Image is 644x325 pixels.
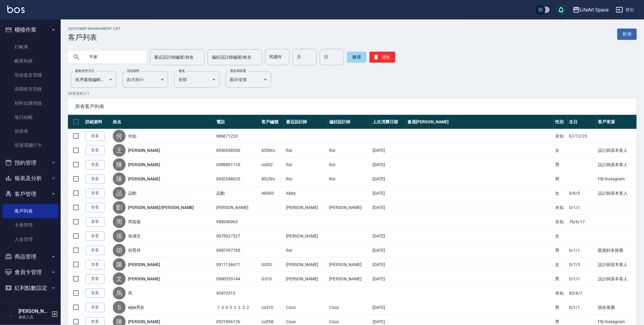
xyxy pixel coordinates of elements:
[285,115,328,129] th: 最近設計師
[554,143,568,158] td: 女
[597,258,637,272] td: 設計師原本客人
[85,246,105,255] a: 查看
[371,300,406,315] td: [DATE]
[113,144,126,157] div: 王
[215,258,260,272] td: 0911136677
[2,232,58,246] a: 入金管理
[127,69,140,73] label: 呈現順序
[128,219,141,225] a: 周筱薇
[128,319,160,325] a: [PERSON_NAME]
[554,200,568,215] td: 未知
[597,143,637,158] td: 設計師原本客人
[68,33,120,42] h3: 客戶列表
[2,186,58,202] button: 客戶管理
[85,231,105,241] a: 查看
[85,146,105,155] a: 查看
[328,272,371,286] td: [PERSON_NAME]
[554,243,568,258] td: 男
[597,186,637,200] td: 設計師原本客人
[568,200,597,215] td: 0/1/1
[128,147,160,153] a: [PERSON_NAME]
[554,129,568,143] td: 未知
[2,110,58,124] a: 每日結帳
[328,143,371,158] td: Roi
[113,187,126,200] div: 品
[215,229,260,243] td: 0975927327
[260,172,285,186] td: 8025ro
[128,204,194,210] a: [PERSON_NAME]/[PERSON_NAME]
[2,40,58,54] a: 打帳單
[371,272,406,286] td: [DATE]
[597,243,637,258] td: 親朋好友推薦
[113,158,126,171] div: 陳
[260,186,285,200] td: Ab003
[260,272,285,286] td: G310
[328,158,371,172] td: Roi
[2,138,58,152] a: 現場電腦打卡
[85,132,105,141] a: 查看
[328,115,371,129] th: 偏好設計師
[568,286,597,300] td: 82/6/1
[215,143,260,158] td: 0936938550
[113,272,126,285] div: 文
[128,304,145,310] a: sijie男友
[2,82,58,96] a: 高階收支登錄
[215,129,260,143] td: 986671223
[85,303,105,312] a: 查看
[554,300,568,315] td: 男
[113,230,126,242] div: 張
[2,68,58,82] a: 現金收支登錄
[7,5,25,13] img: Logo
[113,287,126,299] div: 馬
[111,115,215,129] th: 姓名
[230,69,246,73] label: 黑名單篩選
[260,143,285,158] td: 8550ro
[19,308,49,314] h5: [PERSON_NAME]
[260,158,285,172] td: ro002
[215,286,260,300] td: 90473313
[215,172,260,186] td: 0952548025
[128,276,160,282] a: [PERSON_NAME]
[371,143,406,158] td: [DATE]
[2,124,58,138] a: 排班表
[85,260,105,269] a: 查看
[85,203,105,212] a: 查看
[568,215,597,229] td: 76/6/17
[2,96,58,110] a: 材料自購登錄
[68,91,637,96] p: 50 筆資料, 1 / 1
[554,272,568,286] td: 男
[75,104,629,110] span: 所有客戶列表
[2,155,58,171] button: 預約管理
[554,172,568,186] td: 男
[68,27,120,31] h2: Customer Management List
[84,115,111,129] th: 詳細資料
[554,115,568,129] th: 性別
[597,172,637,186] td: FB/Instagram
[285,300,328,315] td: Coco
[328,200,371,215] td: [PERSON_NAME]
[285,186,328,200] td: Abby
[285,272,328,286] td: [PERSON_NAME]
[568,243,597,258] td: 0/1/1
[19,314,49,320] p: 服務人員
[617,29,637,40] a: 新增
[554,229,568,243] td: 女
[128,247,141,253] a: 胡育祥
[128,262,160,268] a: [PERSON_NAME]
[128,233,141,239] a: 張瀞文
[285,158,328,172] td: Roi
[371,229,406,243] td: [DATE]
[568,129,597,143] td: 67/12/23
[568,272,597,286] td: 0/1/1
[2,249,58,265] button: 商品管理
[285,229,328,243] td: [PERSON_NAME]
[215,115,260,129] th: 電話
[371,186,406,200] td: [DATE]
[406,115,554,129] th: 會員[PERSON_NAME]
[328,300,371,315] td: Coco
[123,71,168,88] div: 由大到小
[128,162,160,168] a: [PERSON_NAME]
[371,158,406,172] td: [DATE]
[369,52,395,63] button: 清除
[570,4,611,16] button: LifeArt Space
